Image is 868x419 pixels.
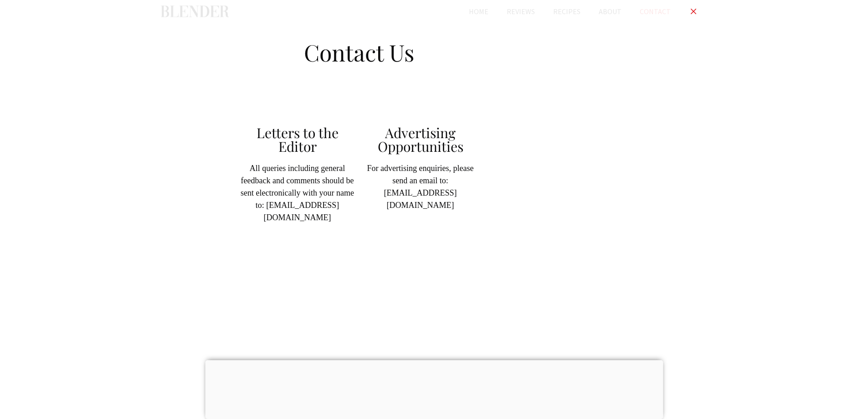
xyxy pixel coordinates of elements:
p: For advertising enquiries, please send an email to: [EMAIL_ADDRESS][DOMAIN_NAME] [364,162,478,212]
iframe: Advertisement [571,36,694,310]
iframe: Advertisement [205,360,663,417]
h2: Letters to the Editor [241,126,354,153]
p: All queries including general feedback and comments should be sent electronically with your name ... [241,162,354,224]
h2: Advertising Opportunities [364,126,478,153]
h1: Contact Us [168,32,550,68]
